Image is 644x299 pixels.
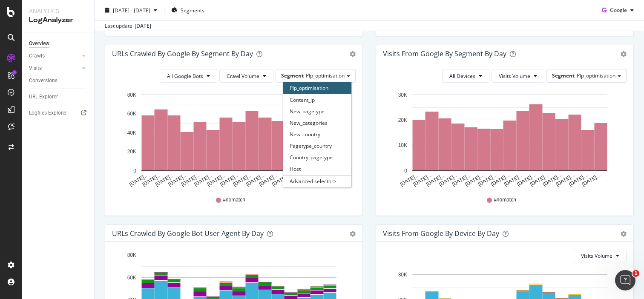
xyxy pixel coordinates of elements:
[127,149,136,155] text: 20K
[398,117,407,123] text: 20K
[615,270,635,290] iframe: Intercom live chat
[621,51,627,57] div: gear
[29,39,88,48] a: Overview
[227,72,259,80] span: Crawl Volume
[283,140,351,152] div: Pagetype_country
[383,49,506,58] div: Visits from Google By Segment By Day
[306,72,345,79] span: Plp_optimisation
[577,72,615,79] span: Plp_optimisation
[127,111,136,117] text: 60K
[29,52,45,60] div: Crawls
[127,130,136,136] text: 40K
[127,252,136,258] text: 80K
[127,275,136,281] text: 60K
[383,89,627,188] svg: A chart.
[219,69,273,83] button: Crawl Volume
[398,92,407,98] text: 30K
[181,6,204,14] span: Segments
[398,272,407,278] text: 30K
[552,72,575,79] span: Segment
[127,92,136,98] text: 80K
[499,72,530,80] span: Visits Volume
[598,3,637,17] button: Google
[621,231,627,237] div: gear
[168,3,208,17] button: Segments
[449,72,475,80] span: All Devices
[574,249,627,262] button: Visits Volume
[29,76,57,85] div: Conversions
[398,143,407,149] text: 10K
[494,196,516,204] span: #nomatch
[223,196,245,204] span: #nomatch
[112,229,264,238] div: URLs Crawled by Google bot User Agent By Day
[350,51,356,57] div: gear
[283,82,351,94] div: Plp_optimisation
[283,117,351,129] div: New_categories
[350,231,356,237] div: gear
[29,7,87,15] div: Analytics
[29,92,88,101] a: URL Explorer
[133,168,136,174] text: 0
[610,6,627,14] span: Google
[404,168,407,174] text: 0
[281,72,304,79] span: Segment
[29,109,88,118] a: Logfiles Explorer
[442,69,489,83] button: All Devices
[29,109,67,118] div: Logfiles Explorer
[283,106,351,117] div: New_pagetype
[29,92,58,101] div: URL Explorer
[283,94,351,106] div: Content_lp
[29,76,88,85] a: Conversions
[29,15,87,25] div: LogAnalyzer
[29,64,42,73] div: Visits
[283,129,351,140] div: New_country
[101,3,161,17] button: [DATE] - [DATE]
[29,64,80,73] a: Visits
[581,252,612,259] span: Visits Volume
[29,52,80,60] a: Crawls
[112,89,356,188] svg: A chart.
[112,49,253,58] div: URLs Crawled by Google By Segment By Day
[29,39,49,48] div: Overview
[167,72,203,80] span: All Google Bots
[283,175,351,187] div: Advanced selector >
[113,6,150,14] span: [DATE] - [DATE]
[135,22,151,30] div: [DATE]
[492,69,544,83] button: Visits Volume
[283,163,351,175] div: Host
[283,152,351,163] div: Country_pagetype
[383,229,499,238] div: Visits From Google By Device By Day
[105,22,151,30] div: Last update
[632,270,639,277] span: 1
[160,69,217,83] button: All Google Bots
